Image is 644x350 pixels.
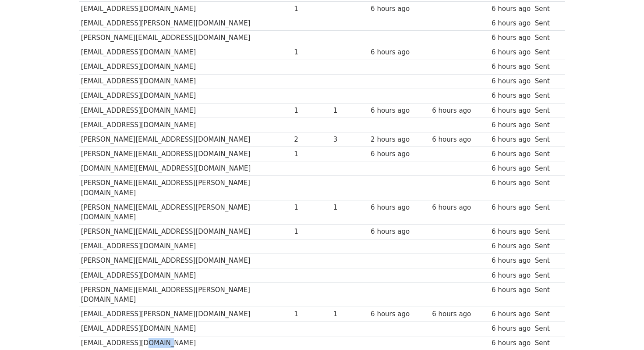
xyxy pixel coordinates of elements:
[333,135,367,145] div: 3
[79,307,292,321] td: [EMAIL_ADDRESS][PERSON_NAME][DOMAIN_NAME]
[533,60,561,74] td: Sent
[492,338,531,348] div: 6 hours ago
[492,324,531,334] div: 6 hours ago
[371,309,428,319] div: 6 hours ago
[79,225,292,239] td: [PERSON_NAME][EMAIL_ADDRESS][DOMAIN_NAME]
[533,16,561,31] td: Sent
[492,120,531,130] div: 6 hours ago
[432,106,487,116] div: 6 hours ago
[533,89,561,103] td: Sent
[294,227,329,237] div: 1
[79,176,292,200] td: [PERSON_NAME][EMAIL_ADDRESS][PERSON_NAME][DOMAIN_NAME]
[79,118,292,132] td: [EMAIL_ADDRESS][DOMAIN_NAME]
[492,135,531,145] div: 6 hours ago
[79,74,292,89] td: [EMAIL_ADDRESS][DOMAIN_NAME]
[492,76,531,86] div: 6 hours ago
[492,178,531,188] div: 6 hours ago
[333,203,367,213] div: 1
[533,176,561,200] td: Sent
[294,203,329,213] div: 1
[79,161,292,176] td: [DOMAIN_NAME][EMAIL_ADDRESS][DOMAIN_NAME]
[371,135,428,145] div: 2 hours ago
[492,47,531,57] div: 6 hours ago
[79,2,292,16] td: [EMAIL_ADDRESS][DOMAIN_NAME]
[533,200,561,225] td: Sent
[492,4,531,14] div: 6 hours ago
[492,33,531,43] div: 6 hours ago
[371,149,428,159] div: 6 hours ago
[432,135,487,145] div: 6 hours ago
[333,106,367,116] div: 1
[492,18,531,29] div: 6 hours ago
[79,254,292,268] td: [PERSON_NAME][EMAIL_ADDRESS][DOMAIN_NAME]
[492,149,531,159] div: 6 hours ago
[492,285,531,295] div: 6 hours ago
[492,256,531,266] div: 6 hours ago
[533,2,561,16] td: Sent
[79,31,292,45] td: [PERSON_NAME][EMAIL_ADDRESS][DOMAIN_NAME]
[533,225,561,239] td: Sent
[432,309,487,319] div: 6 hours ago
[294,4,329,14] div: 1
[492,203,531,213] div: 6 hours ago
[492,309,531,319] div: 6 hours ago
[371,227,428,237] div: 6 hours ago
[533,321,561,336] td: Sent
[492,164,531,174] div: 6 hours ago
[79,103,292,118] td: [EMAIL_ADDRESS][DOMAIN_NAME]
[533,74,561,89] td: Sent
[371,203,428,213] div: 6 hours ago
[533,307,561,321] td: Sent
[79,268,292,282] td: [EMAIL_ADDRESS][DOMAIN_NAME]
[79,239,292,254] td: [EMAIL_ADDRESS][DOMAIN_NAME]
[333,309,367,319] div: 1
[492,62,531,72] div: 6 hours ago
[79,89,292,103] td: [EMAIL_ADDRESS][DOMAIN_NAME]
[79,16,292,31] td: [EMAIL_ADDRESS][PERSON_NAME][DOMAIN_NAME]
[533,254,561,268] td: Sent
[533,239,561,254] td: Sent
[492,271,531,281] div: 6 hours ago
[294,135,329,145] div: 2
[533,132,561,146] td: Sent
[492,227,531,237] div: 6 hours ago
[600,308,644,350] iframe: Chat Widget
[533,282,561,307] td: Sent
[79,60,292,74] td: [EMAIL_ADDRESS][DOMAIN_NAME]
[371,106,428,116] div: 6 hours ago
[79,45,292,60] td: [EMAIL_ADDRESS][DOMAIN_NAME]
[294,149,329,159] div: 1
[533,147,561,161] td: Sent
[79,132,292,146] td: [PERSON_NAME][EMAIL_ADDRESS][DOMAIN_NAME]
[533,268,561,282] td: Sent
[533,118,561,132] td: Sent
[294,47,329,57] div: 1
[533,103,561,118] td: Sent
[432,203,487,213] div: 6 hours ago
[492,91,531,101] div: 6 hours ago
[79,200,292,225] td: [PERSON_NAME][EMAIL_ADDRESS][PERSON_NAME][DOMAIN_NAME]
[371,4,428,14] div: 6 hours ago
[294,309,329,319] div: 1
[371,47,428,57] div: 6 hours ago
[492,106,531,116] div: 6 hours ago
[533,45,561,60] td: Sent
[79,282,292,307] td: [PERSON_NAME][EMAIL_ADDRESS][PERSON_NAME][DOMAIN_NAME]
[533,31,561,45] td: Sent
[79,147,292,161] td: [PERSON_NAME][EMAIL_ADDRESS][DOMAIN_NAME]
[492,241,531,251] div: 6 hours ago
[533,161,561,176] td: Sent
[79,321,292,336] td: [EMAIL_ADDRESS][DOMAIN_NAME]
[294,106,329,116] div: 1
